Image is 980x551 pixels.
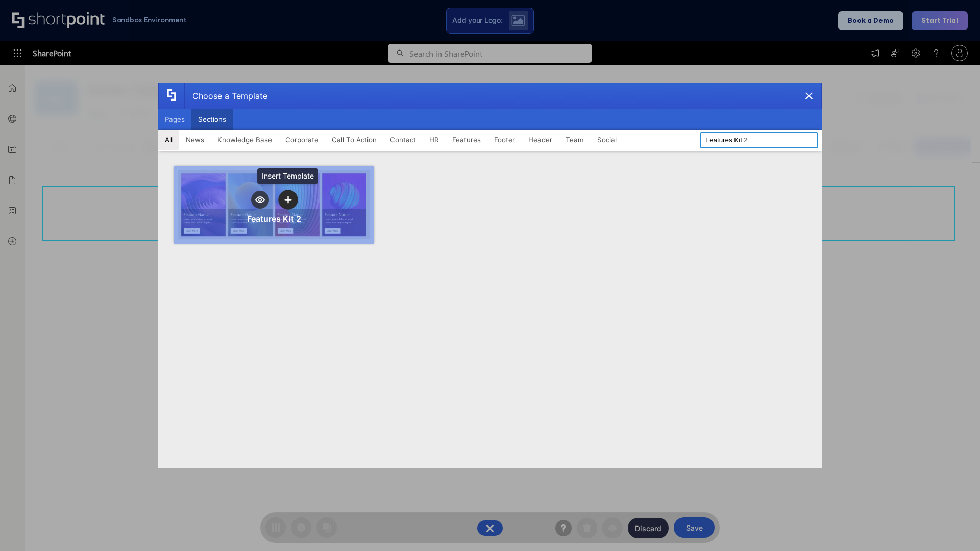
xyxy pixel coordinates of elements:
[158,83,822,468] div: template selector
[559,130,591,150] button: Team
[700,132,818,148] input: Search
[487,130,522,150] button: Footer
[179,130,211,150] button: News
[591,130,623,150] button: Social
[929,502,980,551] iframe: Chat Widget
[191,109,233,130] button: Sections
[211,130,279,150] button: Knowledge Base
[383,130,423,150] button: Contact
[423,130,446,150] button: HR
[279,130,325,150] button: Corporate
[325,130,383,150] button: Call To Action
[247,214,301,224] div: Features Kit 2
[522,130,559,150] button: Header
[446,130,487,150] button: Features
[158,130,179,150] button: All
[184,83,267,109] div: Choose a Template
[158,109,191,130] button: Pages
